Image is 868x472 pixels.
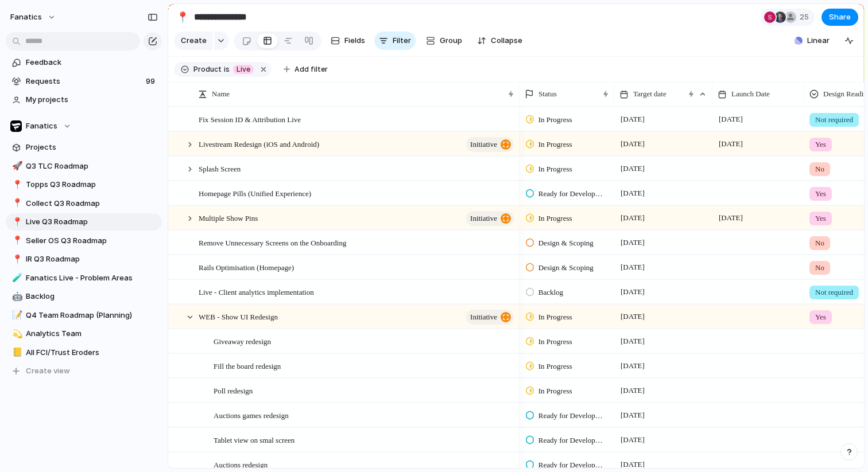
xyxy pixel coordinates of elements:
[26,347,158,358] span: All FCI/Trust Eroders
[10,179,22,190] button: 📍
[470,210,497,227] span: initiative
[538,287,563,298] span: Backlog
[26,328,158,340] span: Analytics Team
[6,362,162,380] button: Create view
[538,88,557,100] span: Status
[618,186,648,200] span: [DATE]
[815,139,826,150] span: Yes
[716,112,746,126] span: [DATE]
[26,179,158,190] span: Topps Q3 Roadmap
[815,163,824,175] span: No
[815,237,824,249] span: No
[10,161,22,172] button: 🚀
[199,211,258,224] span: Multiple Show Pins
[10,291,22,302] button: 🤖
[10,235,22,247] button: 📍
[146,76,157,87] span: 99
[6,73,162,90] a: Requests99
[10,11,42,23] span: fanatics
[815,188,826,200] span: Yes
[10,216,22,228] button: 📍
[199,162,241,175] span: Splash Screen
[807,35,830,46] span: Linear
[6,344,162,361] div: 📒All FCI/Trust Eroders
[222,63,232,76] button: is
[618,458,648,471] span: [DATE]
[633,88,666,100] span: Target date
[466,310,514,325] button: initiative
[618,137,648,151] span: [DATE]
[12,290,20,303] div: 🤖
[174,32,212,50] button: Create
[26,198,158,209] span: Collect Q3 Roadmap
[538,385,572,397] span: In Progress
[12,216,20,229] div: 📍
[538,410,604,422] span: Ready for Development
[618,433,648,447] span: [DATE]
[12,327,20,341] div: 💫
[716,137,746,151] span: [DATE]
[199,310,278,323] span: WEB - Show UI Redesign
[26,365,70,377] span: Create view
[420,32,468,50] button: Group
[176,9,189,25] div: 📍
[815,114,853,126] span: Not required
[26,235,158,247] span: Seller OS Q3 Roadmap
[618,211,648,225] span: [DATE]
[26,76,142,87] span: Requests
[199,236,346,249] span: Remove Unnecessary Screens on the Onboarding
[618,162,648,175] span: [DATE]
[26,94,158,106] span: My projects
[6,325,162,342] a: 💫Analytics Team
[214,334,271,348] span: Giveaway redesign
[26,142,158,153] span: Projects
[181,35,207,46] span: Create
[214,433,294,446] span: Tablet view on smal screen
[193,64,222,75] span: Product
[277,61,335,77] button: Add filter
[6,158,162,175] a: 🚀Q3 TLC Roadmap
[6,270,162,287] a: 🧪Fanatics Live - Problem Areas
[716,211,746,225] span: [DATE]
[472,32,527,50] button: Collapse
[815,262,824,274] span: No
[618,112,648,126] span: [DATE]
[538,262,594,274] span: Design & Scoping
[815,311,826,323] span: Yes
[10,328,22,340] button: 💫
[6,251,162,268] a: 📍IR Q3 Roadmap
[470,136,497,153] span: initiative
[212,88,230,100] span: Name
[12,271,20,284] div: 🧪
[6,232,162,249] a: 📍Seller OS Q3 Roadmap
[294,64,328,75] span: Add filter
[538,163,572,175] span: In Progress
[538,114,572,126] span: In Progress
[344,35,365,46] span: Fields
[26,57,158,68] span: Feedback
[618,384,648,397] span: [DATE]
[5,8,62,26] button: fanatics
[731,88,770,100] span: Launch Date
[538,213,572,224] span: In Progress
[800,11,812,23] span: 25
[6,288,162,305] a: 🤖Backlog
[466,211,514,226] button: initiative
[466,137,514,152] button: initiative
[26,161,158,172] span: Q3 TLC Roadmap
[6,91,162,108] a: My projects
[618,260,648,274] span: [DATE]
[6,118,162,135] button: Fanatics
[6,307,162,324] div: 📝Q4 Team Roadmap (Planning)
[26,253,158,265] span: IR Q3 Roadmap
[538,361,572,372] span: In Progress
[618,310,648,323] span: [DATE]
[6,213,162,231] a: 📍Live Q3 Roadmap
[214,408,289,422] span: Auctions games redesign
[538,139,572,150] span: In Progress
[491,35,522,46] span: Collapse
